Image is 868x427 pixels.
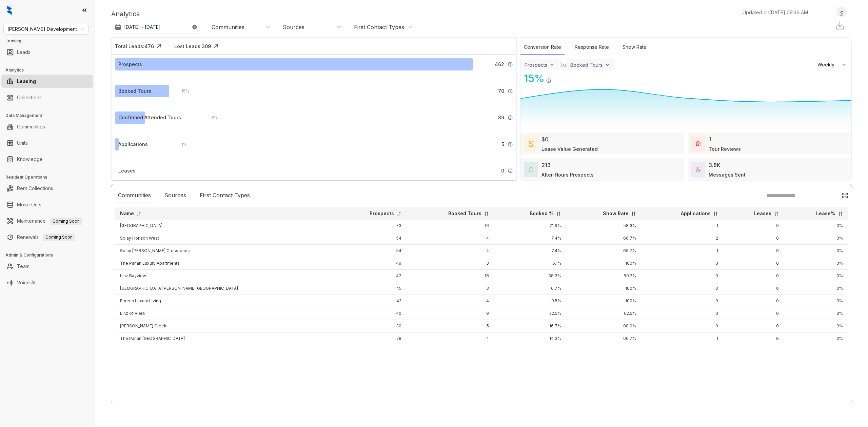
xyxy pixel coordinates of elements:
div: Conversion Rate [520,40,565,55]
td: 7.4% [494,232,567,245]
img: sorting [838,211,843,216]
td: 47 [334,270,407,282]
td: 1 [642,332,724,345]
p: Applications [681,210,711,217]
li: Team [1,260,93,273]
h3: Data Management [5,113,95,119]
img: logo [7,5,12,15]
td: 66.7% [567,332,642,345]
li: Leasing [1,75,93,88]
td: 0 [724,332,784,345]
li: Leads [1,45,93,59]
span: Davis Development [7,24,84,34]
div: 1 % [175,141,187,148]
td: 0 [724,220,784,232]
div: 1 [709,135,711,143]
td: 6.7% [494,282,567,295]
span: 5 [501,141,504,148]
img: TotalFum [696,167,701,172]
img: sorting [484,211,489,216]
a: Units [17,136,28,150]
td: 30 [334,320,407,332]
td: 16 [407,220,495,232]
td: 0 [724,295,784,307]
td: Linz of Viera [115,307,334,320]
a: Move Outs [17,198,41,211]
div: $0 [541,135,549,143]
p: Name [120,210,134,217]
td: 66.7% [567,232,642,245]
td: 0% [784,232,848,245]
img: Download [835,20,845,30]
td: 4 [407,332,495,345]
span: Coming Soon [50,218,82,225]
img: AfterHoursConversations [529,167,533,172]
td: Solay Horizon West [115,232,334,245]
div: Show Rate [619,40,650,55]
li: Move Outs [1,198,93,211]
div: Communities [115,188,154,203]
td: 0 [642,295,724,307]
p: Booked % [530,210,554,217]
h3: Leasing [5,38,95,44]
span: 462 [495,61,504,68]
img: Info [546,78,551,83]
p: Prospects [370,210,394,217]
button: Weekly [813,59,851,71]
td: 0 [724,245,784,257]
img: sorting [136,211,141,216]
td: 49 [334,257,407,270]
td: 1 [642,245,724,257]
div: Messages Sent [709,171,746,178]
td: 73 [334,220,407,232]
td: 18 [407,270,495,282]
td: 100% [567,257,642,270]
a: Leasing [17,75,36,88]
td: 9 [407,307,495,320]
img: Info [508,168,513,174]
div: 15 % [175,87,189,95]
li: Maintenance [1,214,93,228]
td: 0 [642,257,724,270]
td: 4 [407,295,495,307]
a: Team [17,260,29,273]
li: Units [1,136,93,150]
td: 42 [334,295,407,307]
td: 0 [642,307,724,320]
td: 0 [724,257,784,270]
td: 45 [334,282,407,295]
a: Leads [17,45,31,59]
li: Voice AI [1,276,93,289]
a: Collections [17,91,42,104]
a: Knowledge [17,152,43,166]
td: [GEOGRAPHIC_DATA][PERSON_NAME][GEOGRAPHIC_DATA] [115,282,334,295]
td: 100% [567,295,642,307]
td: [GEOGRAPHIC_DATA] [115,220,334,232]
img: sorting [631,211,636,216]
td: 69.2% [567,270,642,282]
div: Communities [212,23,244,31]
td: 0% [784,220,848,232]
div: 213 [541,161,551,169]
div: To [559,61,566,69]
td: 7.4% [494,245,567,257]
div: Sources [161,188,190,203]
td: 0% [784,307,848,320]
img: Info [508,62,513,67]
h3: Analytics [5,67,95,73]
td: The Parian [GEOGRAPHIC_DATA] [115,332,334,345]
img: Click Icon [842,192,848,199]
td: 0 [724,320,784,332]
td: 28 [334,332,407,345]
li: Collections [1,91,93,104]
span: 70 [498,87,504,95]
span: 0 [501,167,504,175]
td: 54 [334,245,407,257]
td: 0% [784,257,848,270]
td: 0 [724,232,784,245]
img: SearchIcon [827,192,833,198]
button: [DATE] - [DATE] [111,21,203,33]
td: 4 [407,245,495,257]
span: Coming Soon [43,233,75,241]
td: 0 [724,270,784,282]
